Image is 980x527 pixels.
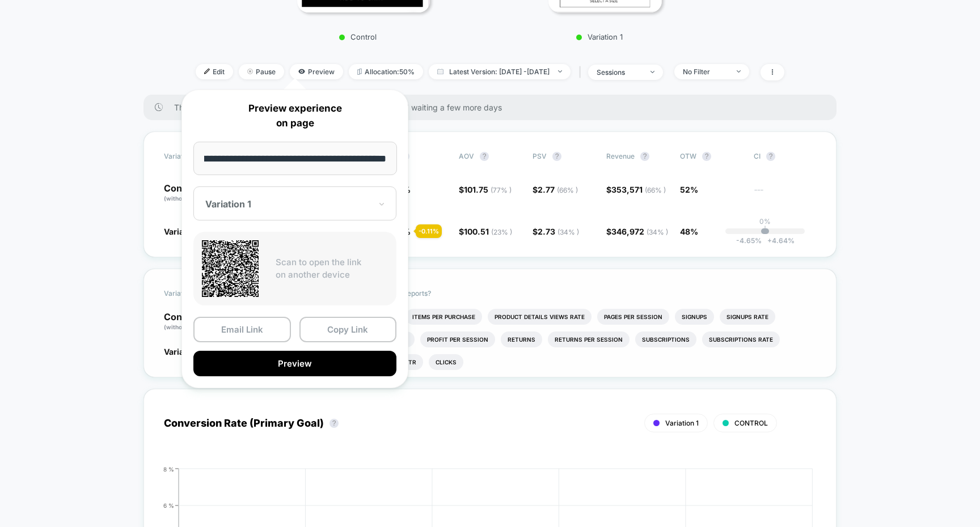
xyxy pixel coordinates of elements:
[193,101,396,130] p: Preview experience on page
[650,71,654,73] img: end
[533,152,547,160] span: PSV
[680,185,698,194] span: 52%
[196,64,233,79] span: Edit
[164,324,215,330] span: (without changes)
[193,317,291,342] button: Email Link
[259,32,457,41] p: Control
[193,351,396,376] button: Preview
[488,309,592,325] li: Product Details Views Rate
[557,228,579,236] span: ( 34 % )
[459,152,474,160] span: AOV
[558,70,562,73] img: end
[606,152,635,160] span: Revenue
[357,69,362,75] img: rebalance
[665,419,699,427] span: Variation 1
[163,465,174,472] tspan: 8 %
[491,228,512,236] span: ( 23 % )
[239,64,284,79] span: Pause
[734,419,768,427] span: CONTROL
[754,152,816,161] span: CI
[164,312,235,331] p: Control
[491,186,512,194] span: ( 77 % )
[759,217,771,226] p: 0%
[640,152,649,161] button: ?
[538,185,578,194] span: 2.77
[420,331,495,347] li: Profit Per Session
[611,185,666,194] span: 353,571
[459,227,512,236] span: $
[645,186,666,194] span: ( 66 % )
[501,331,542,347] li: Returns
[174,103,814,112] span: There are still no statistically significant results. We recommend waiting a few more days
[164,152,226,161] span: Variation
[762,236,795,245] span: 4.64 %
[163,501,174,508] tspan: 6 %
[576,64,588,80] span: |
[702,152,711,161] button: ?
[276,256,388,282] p: Scan to open the link on another device
[635,331,696,347] li: Subscriptions
[533,185,578,194] span: $
[164,195,215,202] span: (without changes)
[164,184,226,203] p: Control
[767,236,772,245] span: +
[606,227,668,236] span: $
[164,289,226,298] span: Variation
[680,152,742,161] span: OTW
[405,309,482,325] li: Items Per Purchase
[459,185,512,194] span: $
[702,331,780,347] li: Subscriptions Rate
[680,227,698,236] span: 48%
[597,68,642,76] div: sessions
[737,70,741,73] img: end
[429,64,571,79] span: Latest Version: [DATE] - [DATE]
[416,224,442,238] div: - 0.11 %
[290,64,343,79] span: Preview
[349,64,423,79] span: Allocation: 50%
[552,152,561,161] button: ?
[464,185,512,194] span: 101.75
[683,67,728,76] div: No Filter
[464,227,512,236] span: 100.51
[538,227,579,236] span: 2.73
[330,419,339,428] button: ?
[164,227,204,236] span: Variation 1
[247,69,253,74] img: end
[754,186,816,203] span: ---
[500,32,699,41] p: Variation 1
[548,331,630,347] li: Returns Per Session
[557,186,578,194] span: ( 66 % )
[606,185,666,194] span: $
[764,226,766,234] p: |
[675,309,714,325] li: Signups
[330,289,817,297] p: Would like to see more reports?
[647,228,668,236] span: ( 34 % )
[429,354,463,370] li: Clicks
[597,309,669,325] li: Pages Per Session
[611,227,668,236] span: 346,972
[437,69,443,74] img: calendar
[164,347,204,356] span: Variation 1
[720,309,775,325] li: Signups Rate
[204,69,210,74] img: edit
[480,152,489,161] button: ?
[736,236,762,245] span: -4.65 %
[299,317,397,342] button: Copy Link
[533,227,579,236] span: $
[766,152,775,161] button: ?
